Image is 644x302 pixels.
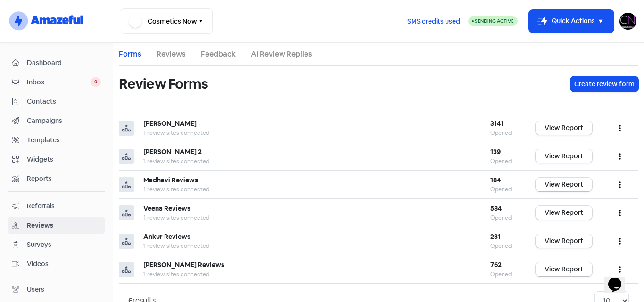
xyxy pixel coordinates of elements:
span: Dashboard [27,58,101,68]
div: Opened [490,242,517,250]
span: 1 review sites connected [143,186,209,193]
b: 139 [490,147,501,156]
a: Referrals [8,197,105,215]
a: View Report [536,262,592,276]
a: Forms [119,49,141,60]
a: View Report [536,178,592,191]
button: Quick Actions [529,10,614,33]
iframe: chat widget [604,264,635,293]
span: Videos [27,259,101,269]
span: Reports [27,174,101,184]
a: Widgets [8,151,105,168]
div: Opened [490,185,517,194]
a: Contacts [8,93,105,110]
a: Surveys [8,236,105,253]
a: Videos [8,255,105,273]
a: View Report [536,234,592,248]
span: Surveys [27,240,101,250]
a: View Report [536,149,592,163]
div: Users [27,285,44,294]
span: 0 [91,77,101,87]
span: Inbox [27,77,91,87]
a: Feedback [201,49,236,60]
span: SMS credits used [407,16,460,26]
a: Reports [8,170,105,188]
span: Contacts [27,97,101,106]
div: Opened [490,213,517,222]
span: Templates [27,135,101,145]
span: Campaigns [27,116,101,126]
b: Ankur Reviews [143,232,190,241]
button: Cosmetics Now [121,8,213,34]
span: 1 review sites connected [143,270,209,278]
a: Reviews [157,49,186,60]
b: 584 [490,204,502,212]
span: 1 review sites connected [143,157,209,165]
a: View Report [536,121,592,135]
a: Sending Active [468,16,518,27]
h1: Review Forms [119,69,208,99]
a: Templates [8,131,105,149]
div: Opened [490,270,517,278]
span: 1 review sites connected [143,214,209,221]
button: Create review form [570,76,638,92]
b: Veena Reviews [143,204,190,212]
a: Dashboard [8,54,105,72]
a: SMS credits used [399,16,468,25]
a: Reviews [8,217,105,234]
span: 1 review sites connected [143,242,209,250]
span: Sending Active [475,18,514,24]
b: 3141 [490,119,504,128]
a: AI Review Replies [251,49,312,60]
b: Madhavi Reviews [143,176,198,184]
b: [PERSON_NAME] Reviews [143,261,224,269]
b: [PERSON_NAME] 2 [143,147,202,156]
a: Users [8,281,105,298]
div: Opened [490,129,517,137]
a: View Report [536,206,592,220]
b: 184 [490,176,501,184]
b: 231 [490,232,501,241]
span: Reviews [27,220,101,230]
img: User [619,13,636,30]
span: Widgets [27,155,101,164]
span: Referrals [27,201,101,211]
div: Opened [490,157,517,165]
b: [PERSON_NAME] [143,119,197,128]
b: 762 [490,261,502,269]
a: Campaigns [8,112,105,130]
a: Inbox 0 [8,73,105,91]
span: 1 review sites connected [143,129,209,137]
